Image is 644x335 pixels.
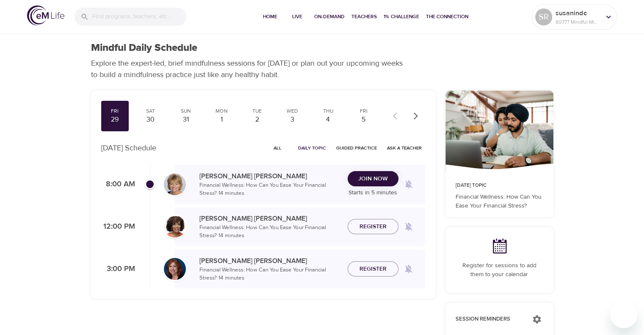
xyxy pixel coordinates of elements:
span: Teachers [351,12,377,21]
div: Fri [353,108,374,115]
div: 29 [105,115,126,125]
div: Mon [211,108,232,115]
button: Guided Practice [333,141,380,155]
img: Elaine_Smookler-min.jpg [164,258,186,280]
span: Register [359,221,387,232]
button: Ask a Teacher [384,141,425,155]
img: Janet_Jackson-min.jpg [164,216,186,238]
p: Register for sessions to add them to your calendar [456,261,543,279]
span: On-Demand [314,12,345,21]
span: Ask a Teacher [387,144,422,152]
span: 1% Challenge [384,12,419,21]
button: Register [348,261,398,277]
p: [PERSON_NAME] [PERSON_NAME] [199,256,341,266]
p: Financial Wellness: How Can You Ease Your Financial Stress? · 14 minutes [199,224,341,240]
p: Financial Wellness: How Can You Ease Your Financial Stress? · 14 minutes [199,266,341,282]
div: 5 [353,115,374,125]
p: 3:00 PM [101,263,135,275]
p: 80777 Mindful Minutes [556,18,600,26]
p: Session Reminders [456,315,524,324]
span: Guided Practice [336,144,377,152]
p: Explore the expert-led, brief mindfulness sessions for [DATE] or plan out your upcoming weeks to ... [91,58,409,80]
div: Thu [318,108,339,115]
img: Lisa_Wickham-min.jpg [164,173,186,195]
p: Financial Wellness: How Can You Ease Your Financial Stress? · 14 minutes [199,181,341,198]
button: All [264,141,291,155]
input: Find programs, teachers, etc... [92,8,186,26]
button: Register [348,219,398,235]
p: 8:00 AM [101,179,135,190]
div: 1 [211,115,232,125]
div: Fri [105,108,126,115]
img: logo [27,6,64,25]
p: [DATE] Schedule [101,142,156,154]
p: [PERSON_NAME] [PERSON_NAME] [199,171,341,181]
div: 4 [318,115,339,125]
span: Remind me when a class goes live every Friday at 3:00 PM [398,259,419,279]
div: Sun [175,108,196,115]
iframe: Button to launch messaging window [610,301,637,328]
span: Remind me when a class goes live every Friday at 12:00 PM [398,216,419,237]
div: Tue [246,108,268,115]
div: SR [535,8,552,25]
span: All [268,144,288,152]
span: Remind me when a class goes live every Friday at 8:00 AM [398,174,419,194]
button: Join Now [348,171,398,187]
span: Daily Topic [298,144,326,152]
div: Wed [282,108,303,115]
div: Sat [140,108,161,115]
p: [DATE] Topic [456,182,543,189]
button: Daily Topic [295,141,329,155]
p: 12:00 PM [101,221,135,233]
p: Financial Wellness: How Can You Ease Your Financial Stress? [456,193,543,210]
div: 31 [175,115,196,125]
h1: Mindful Daily Schedule [91,42,197,54]
p: susanindc [556,8,600,18]
span: Join Now [358,174,388,184]
div: 30 [140,115,161,125]
span: Home [260,12,280,21]
span: The Connection [426,12,468,21]
span: Live [287,12,307,21]
p: Starts in 5 minutes [348,188,398,197]
div: 2 [246,115,268,125]
p: [PERSON_NAME] [PERSON_NAME] [199,213,341,224]
span: Register [359,264,387,274]
div: 3 [282,115,303,125]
